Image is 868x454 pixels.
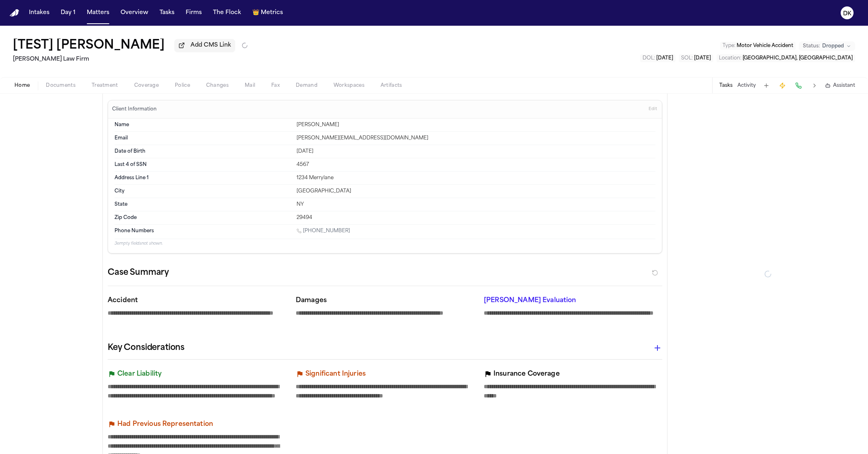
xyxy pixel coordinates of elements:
[271,82,280,89] span: Fax
[484,296,662,305] p: [PERSON_NAME] Evaluation
[297,188,655,194] div: [GEOGRAPHIC_DATA]
[719,82,733,89] button: Tasks
[115,241,655,247] p: 3 empty fields not shown.
[115,162,292,168] dt: Last 4 of SSN
[175,82,190,89] span: Police
[182,6,205,20] button: Firms
[174,39,235,52] button: Add CMS Link
[108,296,286,305] p: Accident
[681,56,693,61] span: SOL :
[297,215,655,221] div: 29494
[296,296,474,305] p: Damages
[210,6,244,20] button: The Flock
[115,122,292,128] dt: Name
[84,6,113,20] button: Matters
[10,9,19,17] img: Finch Logo
[115,215,292,221] dt: Zip Code
[57,6,79,20] button: Day 1
[743,56,853,61] span: [GEOGRAPHIC_DATA], [GEOGRAPHIC_DATA]
[115,148,292,155] dt: Date of Birth
[92,82,118,89] span: Treatment
[334,82,364,89] span: Workspaces
[656,56,673,61] span: [DATE]
[643,56,655,61] span: DOL :
[679,54,713,62] button: Edit SOL: 2027-07-11
[296,82,317,89] span: Demand
[719,56,741,61] span: Location :
[825,82,855,89] button: Assistant
[793,80,804,91] button: Make a Call
[297,122,655,128] div: [PERSON_NAME]
[115,228,154,234] span: Phone Numbers
[717,54,855,62] button: Edit Location: Brooklyn, NY
[117,419,213,429] p: Had Previous Representation
[134,82,159,89] span: Coverage
[249,6,286,20] button: crownMetrics
[297,162,655,168] div: 4567
[737,43,793,48] span: Motor Vehicle Accident
[777,80,788,91] button: Create Immediate Task
[115,135,292,141] dt: Email
[108,266,169,279] h2: Case Summary
[649,106,657,112] span: Edit
[190,41,231,49] span: Add CMS Link
[115,188,292,194] dt: City
[10,9,19,17] a: Home
[206,82,229,89] span: Changes
[822,43,844,49] span: Dropped
[115,175,292,181] dt: Address Line 1
[117,369,162,379] p: Clear Liability
[761,80,772,91] button: Add Task
[646,103,659,116] button: Edit
[381,82,402,89] span: Artifacts
[803,43,820,49] span: Status:
[720,42,796,50] button: Edit Type: Motor Vehicle Accident
[117,6,151,20] button: Overview
[305,369,366,379] p: Significant Injuries
[26,6,53,20] button: Intakes
[737,82,756,89] button: Activity
[111,106,158,112] h3: Client Information
[108,342,184,354] h2: Key Considerations
[493,369,560,379] p: Insurance Coverage
[245,82,255,89] span: Mail
[297,201,655,208] div: NY
[723,43,735,48] span: Type :
[297,175,655,181] div: 1234 Merrylane
[640,54,676,62] button: Edit DOL: 2025-01-05
[799,41,855,51] button: Change status from Dropped
[297,228,350,234] a: Call 1 (201) 956-7542
[297,135,655,141] div: [PERSON_NAME][EMAIL_ADDRESS][DOMAIN_NAME]
[694,56,711,61] span: [DATE]
[14,82,30,89] span: Home
[115,201,292,208] dt: State
[156,6,178,20] button: Tasks
[13,55,248,64] h2: [PERSON_NAME] Law Firm
[297,148,655,155] div: [DATE]
[46,82,76,89] span: Documents
[13,39,165,53] button: Edit matter name
[13,39,165,53] h1: [TEST] [PERSON_NAME]
[833,82,855,89] span: Assistant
